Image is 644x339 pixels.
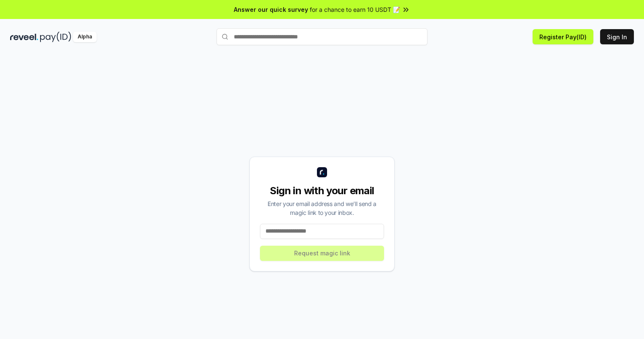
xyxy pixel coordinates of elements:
img: pay_id [40,32,71,42]
div: Alpha [73,32,97,42]
button: Sign In [600,29,634,44]
div: Enter your email address and we’ll send a magic link to your inbox. [260,199,384,217]
img: reveel_dark [10,32,38,42]
img: logo_small [317,167,327,177]
div: Sign in with your email [260,184,384,198]
span: for a chance to earn 10 USDT 📝 [310,5,400,14]
button: Register Pay(ID) [533,29,593,44]
span: Answer our quick survey [234,5,308,14]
